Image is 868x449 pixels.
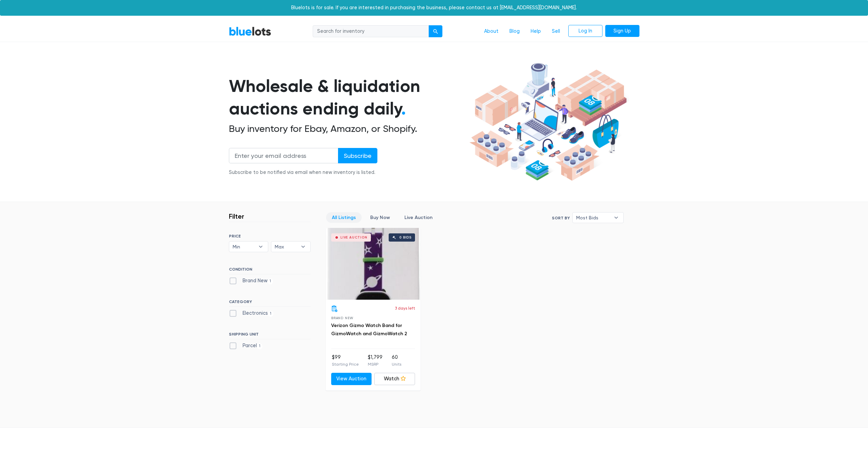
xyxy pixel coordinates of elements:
[229,234,311,239] h6: PRICE
[254,242,268,252] b: ▾
[257,343,263,349] span: 1
[368,354,383,367] li: $1,799
[605,25,639,37] a: Sign Up
[313,25,429,38] input: Search for inventory
[576,213,610,223] span: Most Bids
[568,25,603,37] a: Log In
[467,60,629,184] img: hero-ee84e7d0318cb26816c560f6b4441b76977f77a177738b4e94f68c95b2b83dbb.png
[331,373,372,385] a: View Auction
[326,212,362,223] a: All Listings
[275,242,297,252] span: Max
[229,123,467,135] h2: Buy inventory for Ebay, Amazon, or Shopify.
[395,305,415,311] p: 3 days left
[229,148,338,163] input: Enter your email address
[552,215,570,221] label: Sort By
[268,278,273,284] span: 1
[399,212,438,223] a: Live Auction
[229,169,377,176] div: Subscribe to be notified via email when new inventory is listed.
[479,25,504,38] a: About
[268,311,274,316] span: 1
[364,212,396,223] a: Buy Now
[609,213,623,223] b: ▾
[392,361,401,367] p: Units
[229,332,311,339] h6: SHIPPING UNIT
[332,361,359,367] p: Starting Price
[340,236,367,239] div: Live Auction
[229,277,273,285] label: Brand New
[326,228,420,300] a: Live Auction 0 bids
[368,361,383,367] p: MSRP
[525,25,546,38] a: Help
[374,373,415,385] a: Watch
[332,354,359,367] li: $99
[229,212,244,220] h3: Filter
[399,236,412,239] div: 0 bids
[229,342,263,350] label: Parcel
[504,25,525,38] a: Blog
[233,242,255,252] span: Min
[546,25,566,38] a: Sell
[338,148,377,163] input: Subscribe
[401,98,406,119] span: .
[331,316,353,320] span: Brand New
[392,354,401,367] li: 60
[229,26,271,36] a: BlueLots
[296,242,310,252] b: ▾
[229,75,467,120] h1: Wholesale & liquidation auctions ending daily
[229,310,274,317] label: Electronics
[331,323,407,337] a: Verizon Gizmo Watch Band for GizmoWatch and GizmoWatch 2
[229,299,311,307] h6: CATEGORY
[229,267,311,274] h6: CONDITION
